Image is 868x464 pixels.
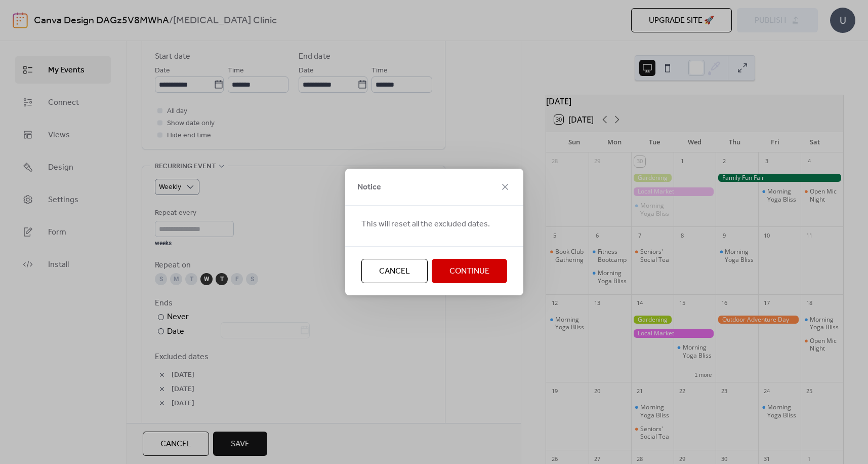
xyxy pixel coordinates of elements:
[361,259,428,283] button: Cancel
[379,265,410,278] span: Cancel
[449,265,489,278] span: Continue
[432,259,507,283] button: Continue
[357,181,381,194] span: Notice
[361,218,490,230] span: This will reset all the excluded dates.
